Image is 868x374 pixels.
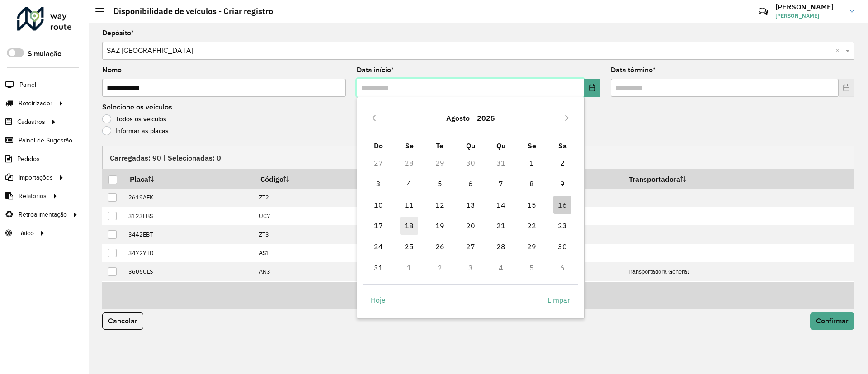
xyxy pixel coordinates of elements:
td: 1 [516,152,547,173]
span: 5 [431,175,449,193]
td: 3606ULS [123,262,254,281]
span: Roteirizador [19,99,52,108]
td: 11 [394,194,425,215]
td: 27 [455,236,486,257]
td: Transportadora General [623,281,854,299]
span: 21 [492,217,510,235]
td: 2619AEK [123,189,254,207]
button: Limpar [540,291,578,309]
div: Carregadas: 90 | Selecionadas: 0 [102,146,854,169]
span: [PERSON_NAME] [775,12,843,20]
span: Limpar [547,294,570,305]
span: 19 [431,217,449,235]
span: 17 [369,217,387,235]
span: 26 [431,237,449,256]
button: Previous Month [367,111,381,125]
td: ZT2 [254,189,388,207]
td: 3123EBS [123,207,254,225]
td: 10 [363,194,394,215]
span: 18 [400,217,418,235]
span: Importações [19,173,53,182]
td: 2 [425,257,455,278]
td: 16 [547,194,578,215]
th: Placa [123,169,254,188]
td: 23 [547,215,578,236]
td: Transportadora General [623,262,854,281]
span: Qu [496,141,505,150]
span: 9 [553,175,571,193]
button: Cancelar [102,312,143,330]
td: AS1 [254,244,388,262]
td: 14 [486,194,517,215]
th: Código [254,169,388,188]
span: Clear all [835,45,843,56]
td: 20 [455,215,486,236]
td: 5 [516,257,547,278]
td: 19 [425,215,455,236]
h3: [PERSON_NAME] [775,3,843,11]
span: 29 [523,237,541,256]
span: 31 [369,259,387,277]
td: 24 [363,236,394,257]
td: 3442EBT [123,225,254,244]
td: 3778UNC [123,281,254,299]
span: 22 [523,217,541,235]
div: Choose Date [357,97,585,319]
td: 13 [455,194,486,215]
td: 1 [394,257,425,278]
span: 1 [523,154,541,172]
span: 15 [523,196,541,214]
span: Do [374,141,383,150]
span: 12 [431,196,449,214]
span: 11 [400,196,418,214]
td: 5 [425,173,455,194]
span: 7 [492,175,510,193]
td: 6 [547,257,578,278]
button: Next Month [560,111,574,125]
label: Nome [102,65,122,76]
label: Todos os veículos [102,114,166,123]
td: 28 [394,152,425,173]
span: 10 [369,196,387,214]
button: Choose Month [443,107,473,129]
span: Qu [466,141,475,150]
td: 4 [394,173,425,194]
td: 31 [486,152,517,173]
td: 22 [516,215,547,236]
td: 31 [363,257,394,278]
span: 3 [369,175,387,193]
span: 2 [553,154,571,172]
span: Se [405,141,414,150]
td: 3 [455,257,486,278]
td: 3 [363,173,394,194]
span: Se [528,141,536,150]
td: 6 [455,173,486,194]
span: Retroalimentação [19,210,67,219]
td: 12 [425,194,455,215]
span: 13 [462,196,480,214]
button: Choose Date [584,79,600,97]
span: Hoje [371,294,386,305]
span: Painel [19,80,36,90]
span: 28 [492,237,510,256]
label: Selecione os veículos [102,102,172,113]
td: 27 [363,152,394,173]
label: Depósito [102,28,134,38]
td: 7 [486,173,517,194]
td: 28 [486,236,517,257]
td: 30 [455,152,486,173]
td: 29 [516,236,547,257]
span: 24 [369,237,387,256]
span: 25 [400,237,418,256]
span: 6 [462,175,480,193]
td: 2 [547,152,578,173]
td: AN3 [254,262,388,281]
td: ZT3 [254,225,388,244]
label: Informar as placas [102,126,169,135]
td: 8 [516,173,547,194]
td: 29 [425,152,455,173]
span: Relatórios [19,191,47,201]
span: Sa [558,141,567,150]
span: Cancelar [108,317,137,325]
td: 15 [516,194,547,215]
